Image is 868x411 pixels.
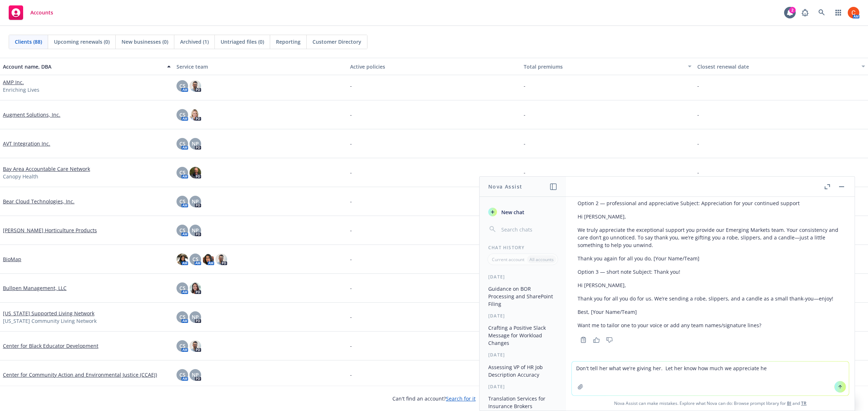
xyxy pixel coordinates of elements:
span: Untriaged files (0) [221,38,264,46]
img: photo [190,109,201,121]
span: Enriching Lives [3,86,39,94]
span: CS [179,284,186,292]
button: Closest renewal date [694,58,868,75]
button: Service team [174,58,347,75]
button: Crafting a Positive Slack Message for Workload Changes [485,322,560,349]
span: CS [179,198,186,205]
div: 2 [789,7,796,13]
div: [DATE] [480,384,566,390]
span: - [350,226,352,234]
img: photo [203,254,214,265]
span: CS [179,371,186,378]
textarea: Don't tell her what we're giving her. Let her know how much we appreciate [572,362,849,395]
span: CS [179,140,186,147]
img: photo [190,80,201,92]
h1: Nova Assist [488,183,522,190]
span: Archived (1) [180,38,209,46]
p: Current account [492,256,524,263]
p: Hi [PERSON_NAME], [578,213,843,220]
span: Canopy Health [3,173,38,180]
a: Center for Community Action and Environmental Justice (CCAEJ) [3,371,157,378]
button: Assessing VP of HR Job Description Accuracy [485,361,560,381]
span: CS [179,226,186,234]
span: New chat [500,208,524,216]
span: - [697,82,699,90]
span: Reporting [276,38,301,46]
span: NP [192,198,199,205]
span: CS [179,342,186,350]
span: - [524,140,526,147]
a: BioMap [3,255,21,263]
a: Augment Solutions, Inc. [3,111,60,118]
p: Thank you again for all you do, [Your Name/Team] [578,255,843,262]
p: Best, [Your Name/Team] [578,308,843,316]
div: Service team [176,63,344,70]
span: - [524,111,526,118]
span: NP [192,140,199,147]
span: - [350,198,352,205]
div: Chat History [480,245,566,251]
a: Bear Cloud Technologies, Inc. [3,198,75,205]
a: TR [801,400,807,406]
span: - [350,284,352,292]
span: Customer Directory [312,38,361,46]
span: CS [179,82,186,90]
a: AVT Integration Inc. [3,140,50,147]
p: All accounts [529,256,554,263]
button: Thumbs down [604,335,615,345]
span: - [524,82,526,90]
div: [DATE] [480,313,566,319]
span: - [697,111,699,118]
p: Thank you for all you do for us. We’re sending a robe, slippers, and a candle as a small thank-yo... [578,295,843,302]
span: Clients (88) [15,38,42,46]
svg: Copy to clipboard [580,337,587,343]
span: - [524,169,526,176]
a: Search for it [446,395,476,402]
p: We truly appreciate the exceptional support you provide our Emerging Markets team. Your consisten... [578,226,843,249]
span: - [350,82,352,90]
div: Closest renewal date [697,63,857,70]
img: photo [190,167,201,178]
span: Upcoming renewals (0) [54,38,110,46]
img: photo [190,340,201,352]
span: CS [179,169,186,176]
span: New businesses (0) [122,38,168,46]
div: Account name, DBA [3,63,163,70]
button: Active policies [347,58,521,75]
span: Nova Assist can make mistakes. Explore what Nova can do: Browse prompt library for and [569,396,852,411]
button: New chat [485,205,560,219]
a: [US_STATE] Supported Living Network [3,310,94,317]
span: - [697,140,699,147]
img: photo [190,282,201,294]
span: NP [192,371,199,378]
a: Bullpen Management, LLC [3,284,67,292]
a: [PERSON_NAME] Horticulture Products [3,226,97,234]
p: Option 3 — short note Subject: Thank you! [578,268,843,276]
a: BI [787,400,791,406]
img: photo [216,254,227,265]
a: Report a Bug [798,5,812,20]
div: [DATE] [480,274,566,280]
input: Search chats [500,224,557,234]
a: Search [814,5,829,20]
a: Switch app [831,5,846,20]
img: photo [176,254,188,265]
span: Can't find an account? [392,395,476,402]
span: Accounts [30,10,53,16]
div: [DATE] [480,352,566,358]
span: - [350,111,352,118]
span: - [350,140,352,147]
p: Want me to tailor one to your voice or add any team names/signature lines? [578,321,843,329]
a: Center for Black Educator Development [3,342,98,350]
span: - [350,371,352,378]
span: - [697,169,699,176]
button: Total premiums [521,58,694,75]
span: - [350,169,352,176]
span: - [350,255,352,263]
img: photo [848,7,859,18]
span: CS [192,255,199,263]
span: - [350,342,352,350]
div: Active policies [350,63,518,70]
span: - [350,313,352,321]
p: Option 2 — professional and appreciative Subject: Appreciation for your continued support [578,199,843,207]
